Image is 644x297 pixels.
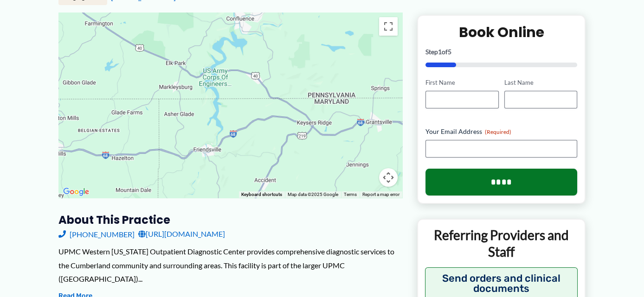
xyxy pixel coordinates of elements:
h3: About this practice [58,213,402,227]
label: First Name [425,78,498,87]
span: (Required) [485,128,511,135]
a: Report a map error [362,192,399,197]
p: Step of [425,49,577,55]
a: Open this area in Google Maps (opens a new window) [61,186,91,198]
a: [URL][DOMAIN_NAME] [138,227,225,241]
p: Referring Providers and Staff [425,227,578,260]
a: [PHONE_NUMBER] [58,227,135,241]
span: Map data ©2025 Google [288,192,338,197]
button: Keyboard shortcuts [241,191,282,198]
div: UPMC Western [US_STATE] Outpatient Diagnostic Center provides comprehensive diagnostic services t... [58,245,402,286]
span: 5 [448,48,451,56]
span: 1 [438,48,442,56]
button: Map camera controls [379,168,398,187]
img: Google [61,186,91,198]
button: Toggle fullscreen view [379,17,398,36]
a: Terms (opens in new tab) [344,192,357,197]
label: Last Name [504,78,577,87]
label: Your Email Address [425,127,577,136]
h2: Book Online [425,23,577,41]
